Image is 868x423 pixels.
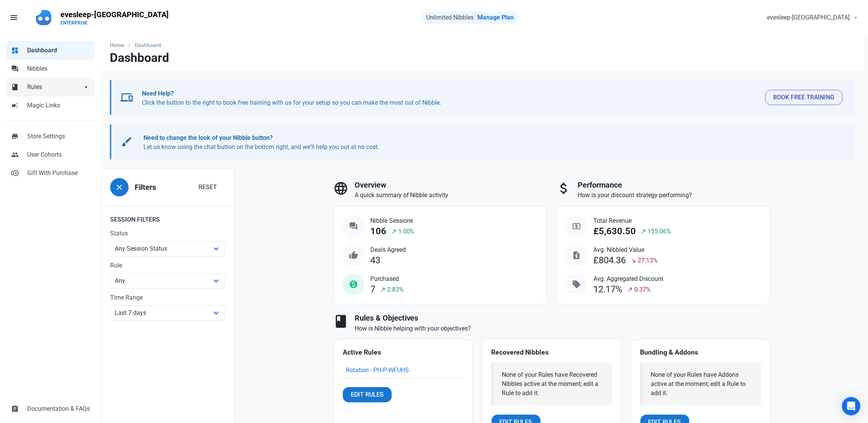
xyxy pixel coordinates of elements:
[6,41,94,60] a: dashboardDashboard
[27,404,90,413] span: Documentation & FAQs
[492,349,612,357] h4: Recovered Nibbles
[572,280,581,289] span: sell
[82,83,90,90] span: arrow_drop_down
[110,229,225,238] label: Status
[27,132,90,141] span: Store Settings
[60,20,169,26] p: ENTERPRISE
[634,285,651,294] span: 0.37%
[578,191,770,200] p: How is your discount strategy performing?
[110,261,225,270] label: Rule
[355,324,770,333] p: How is Nibble helping with your objectives?
[380,287,386,293] span: north_east
[27,64,90,73] span: Nibbles
[135,183,156,192] h3: Filters
[349,222,358,231] span: question_answer
[572,251,581,260] span: request_quote
[631,258,637,264] span: south_east
[27,169,90,178] span: Gift With Purchase
[11,46,19,53] span: dashboard
[27,83,82,92] span: Rules
[572,222,581,231] span: local_atm
[651,370,752,398] div: None of your Rules have Addons active at the moment; edit a Rule to add it.
[6,164,94,182] a: control_point_duplicateGift With Purchase
[143,133,835,152] p: Let us know using the chat button on the bottom right, and we'll help you out at no cost.
[349,251,358,260] span: thumb_up
[343,387,392,402] a: Edit Rules
[6,78,94,96] a: bookRulesarrow_drop_down
[101,35,864,51] nav: breadcrumbs
[477,14,514,21] a: Manage Plan
[11,132,19,139] span: store
[110,51,169,65] h1: Dashboard
[101,206,234,229] legend: Session Filters
[398,227,415,236] span: 1.00%
[767,13,850,22] span: evesleep-[GEOGRAPHIC_DATA]
[11,404,19,412] span: assignment
[842,397,860,415] div: Open Intercom Messenger
[387,285,404,294] span: 2.83%
[391,229,397,235] span: north_east
[370,274,404,284] span: Purchased
[56,6,173,29] a: evesleep-[GEOGRAPHIC_DATA]ENTERPRISE
[6,146,94,164] a: peopleUser Cohorts
[27,46,90,55] span: Dashboard
[11,64,19,72] span: forum
[60,9,169,20] p: evesleep-[GEOGRAPHIC_DATA]
[351,390,384,399] span: Edit Rules
[593,216,671,225] span: Total Revenue
[355,314,770,323] h3: Rules & Objectives
[115,183,124,192] span: close
[638,256,658,265] span: 27.13%
[593,255,626,266] div: £804.36
[11,101,19,109] span: campaign
[773,93,835,102] span: Book Free Training
[627,287,633,293] span: north_east
[355,181,547,190] h3: Overview
[110,178,129,196] button: close
[142,90,174,97] b: Need Help?
[191,180,225,195] button: Reset
[11,83,19,90] span: book
[578,181,770,190] h3: Performance
[593,245,658,254] span: Avg. Nibbled Value
[110,293,225,302] label: Time Range
[593,274,663,284] span: Avg. Aggregated Discount
[370,245,406,254] span: Deals Agreed
[6,127,94,146] a: storeStore Settings
[556,181,572,196] span: attach_money
[333,181,349,196] span: language
[641,229,647,235] span: north_east
[761,10,863,25] button: evesleep-[GEOGRAPHIC_DATA]
[121,91,133,104] span: devices
[121,136,133,148] span: brush
[9,13,18,22] span: menu
[640,349,761,357] h4: Bundling & Addons
[593,226,636,237] div: £5,630.50
[27,101,90,110] span: Magic Links
[333,314,349,329] span: book
[343,349,463,357] h4: Active Rules
[142,89,759,107] p: Click the button to the right to book free training with us for your setup so you can make the mo...
[370,216,415,225] span: Nibble Sessions
[6,60,94,78] a: forumNibbles
[11,150,19,158] span: people
[6,96,94,115] a: campaignMagic Links
[355,191,547,200] p: A quick summary of Nibble activity
[6,400,94,418] a: assignmentDocumentation & FAQs
[502,370,603,398] div: None of your Rules have Recovered Nibbles active at the moment; edit a Rule to add it.
[27,150,90,159] span: User Cohorts
[110,41,128,49] a: Home
[346,366,409,374] a: Rotation - PH-P-WFUHS
[370,255,380,266] div: 43
[370,226,386,237] div: 106
[143,134,273,141] b: Need to change the look of your Nibble button?
[199,183,217,192] span: Reset
[11,169,19,176] span: control_point_duplicate
[765,90,843,105] button: Book Free Training
[370,284,375,295] div: 7
[349,280,358,289] span: monetization_on
[648,227,671,236] span: 155.06%
[426,14,474,21] span: Unlimited Nibbles
[593,284,622,295] div: 12.17%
